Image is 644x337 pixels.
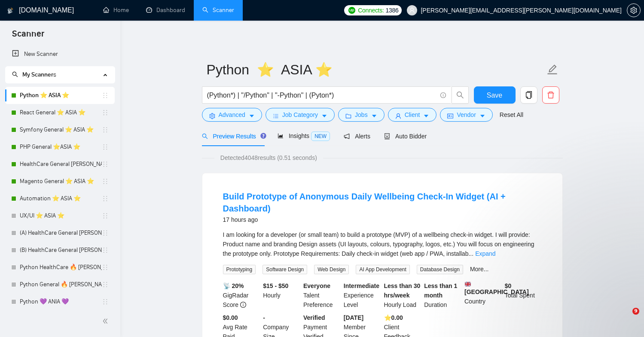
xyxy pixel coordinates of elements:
[102,247,109,254] span: holder
[345,113,351,119] span: folder
[102,298,109,305] span: holder
[344,314,363,321] b: [DATE]
[221,281,262,309] div: GigRadar Score
[223,230,542,258] div: I am looking for a developer (or small team) to build a prototype (MVP) of a wellbeing check-in w...
[262,265,307,274] span: Software Design
[302,281,342,309] div: Talent Preference
[384,282,421,299] b: Less than 30 hrs/week
[344,282,379,289] b: Intermediate
[342,281,382,309] div: Experience Level
[202,133,264,140] span: Preview Results
[20,190,102,207] a: Automation ⭐️ ASIA ⭐️
[338,108,385,122] button: folderJobscaret-down
[278,132,330,139] span: Insights
[5,121,115,138] li: Symfony General ⭐️ ASIA ⭐️
[543,91,559,99] span: delete
[22,71,56,78] span: My Scanners
[223,265,256,274] span: Prototyping
[423,113,429,119] span: caret-down
[223,214,542,225] div: 17 hours ago
[202,6,234,14] a: searchScanner
[20,121,102,138] a: Symfony General ⭐️ ASIA ⭐️
[500,110,523,119] a: Reset All
[5,87,115,104] li: Python ⭐️ ASIA ⭐️
[20,104,102,121] a: React General ⭐️ ASIA ⭐️
[207,90,436,101] input: Search Freelance Jobs...
[102,109,109,116] span: holder
[5,104,115,121] li: React General ⭐️ ASIA ⭐️
[547,64,558,75] span: edit
[259,132,267,140] div: Tooltip anchor
[348,7,355,14] img: upwork-logo.png
[452,91,468,99] span: search
[521,91,537,99] span: copy
[440,92,446,98] span: info-circle
[102,264,109,271] span: holder
[409,7,415,13] span: user
[615,308,635,328] iframe: Intercom live chat
[457,110,476,119] span: Vendor
[465,281,471,287] img: 🇬🇧
[12,71,18,77] span: search
[356,265,409,274] span: AI App Development
[314,265,349,274] span: Web Design
[447,113,453,119] span: idcard
[12,46,108,63] a: New Scanner
[219,110,245,119] span: Advanced
[385,6,398,15] span: 1386
[382,281,423,309] div: Hourly Load
[475,250,495,257] a: Expand
[417,265,463,274] span: Database Design
[20,224,102,242] a: (A) HealthCare General [PERSON_NAME] 🔥 [PERSON_NAME] 🔥
[384,133,390,139] span: robot
[12,71,56,78] span: My Scanners
[470,266,489,273] a: More...
[5,173,115,190] li: Magento General ⭐️ ASIA ⭐️
[102,230,109,236] span: holder
[207,59,545,80] input: Scanner name...
[5,156,115,173] li: HealthCare General Maciej ⭐️ASIA⭐️
[468,250,473,257] span: ...
[5,293,115,310] li: Python 💜 ANIA 💜
[5,28,51,46] span: Scanner
[20,242,102,259] a: (B) HealthCare General [PERSON_NAME] K 🔥 [PERSON_NAME] 🔥
[5,138,115,156] li: PHP General ⭐️ASIA ⭐️
[358,6,384,15] span: Connects:
[5,259,115,276] li: Python HealthCare 🔥 BARTEK 🔥
[102,126,109,133] span: holder
[321,113,327,119] span: caret-down
[627,7,641,14] a: setting
[627,7,640,14] span: setting
[202,133,208,139] span: search
[20,276,102,293] a: Python General 🔥 [PERSON_NAME] 🔥
[487,90,502,101] span: Save
[452,86,469,104] button: search
[464,281,529,295] b: [GEOGRAPHIC_DATA]
[263,282,288,289] b: $15 - $50
[263,314,265,321] b: -
[303,314,325,321] b: Verified
[102,161,109,168] span: holder
[20,87,102,104] a: Python ⭐️ ASIA ⭐️
[5,207,115,224] li: UX/UI ⭐️ ASIA ⭐️
[632,308,639,315] span: 9
[5,242,115,259] li: (B) HealthCare General Paweł K 🔥 BARTEK 🔥
[102,317,111,325] span: double-left
[209,113,215,119] span: setting
[422,281,463,309] div: Duration
[249,113,255,119] span: caret-down
[20,259,102,276] a: Python HealthCare 🔥 [PERSON_NAME] 🔥
[102,281,109,288] span: holder
[395,113,401,119] span: user
[542,86,559,104] button: delete
[20,173,102,190] a: Magento General ⭐️ ASIA ⭐️
[311,132,330,141] span: NEW
[202,108,262,122] button: settingAdvancedcaret-down
[273,113,279,119] span: bars
[388,108,437,122] button: userClientcaret-down
[20,156,102,173] a: HealthCare General [PERSON_NAME] ⭐️ASIA⭐️
[440,108,492,122] button: idcardVendorcaret-down
[5,190,115,207] li: Automation ⭐️ ASIA ⭐️
[371,113,377,119] span: caret-down
[102,144,109,150] span: holder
